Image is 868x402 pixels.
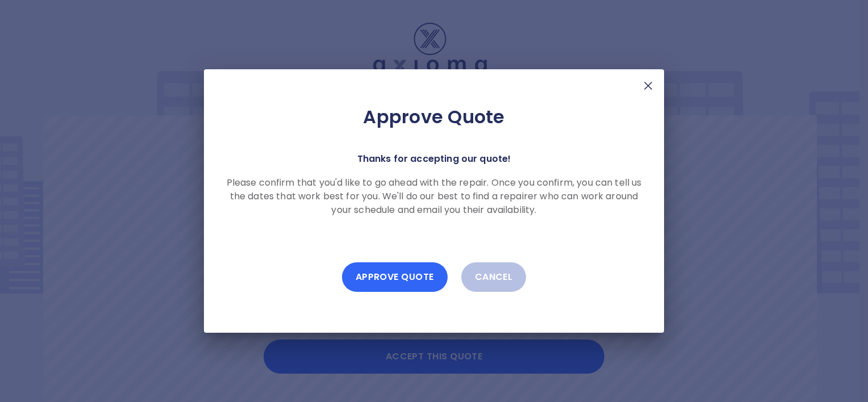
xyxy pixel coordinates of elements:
button: Approve Quote [342,262,448,292]
h2: Approve Quote [222,106,646,128]
p: Please confirm that you'd like to go ahead with the repair. Once you confirm, you can tell us the... [222,176,646,217]
p: Thanks for accepting our quote! [357,151,511,167]
button: Cancel [461,262,527,292]
img: X Mark [641,79,655,93]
